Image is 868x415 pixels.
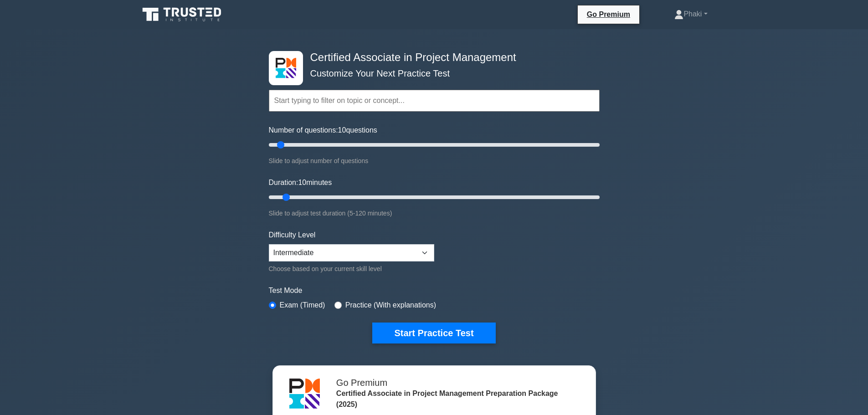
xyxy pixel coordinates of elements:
div: Slide to adjust number of questions [269,155,600,166]
div: Slide to adjust test duration (5-120 minutes) [269,208,600,219]
label: Exam (Timed) [280,300,325,311]
h4: Certified Associate in Project Management [307,51,555,64]
div: Choose based on your current skill level [269,263,434,274]
label: Number of questions: questions [269,125,377,136]
a: Phaki [652,5,729,23]
span: 10 [338,126,346,134]
label: Difficulty Level [269,230,316,241]
label: Practice (With explanations) [345,300,436,311]
a: Go Premium [581,9,636,20]
label: Duration: minutes [269,177,332,188]
span: 10 [298,179,306,186]
button: Start Practice Test [372,323,495,343]
input: Start typing to filter on topic or concept... [269,90,600,112]
label: Test Mode [269,285,600,296]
